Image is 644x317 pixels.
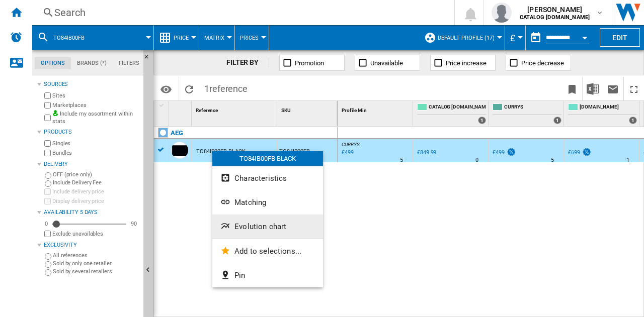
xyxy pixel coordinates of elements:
button: Characteristics [212,166,323,190]
button: Evolution chart [212,215,323,239]
span: Pin [234,271,245,280]
button: Add to selections... [212,239,323,263]
span: Evolution chart [234,222,286,231]
button: Pin... [212,263,323,287]
span: Matching [234,198,266,207]
div: TO84IB00FB BLACK [212,151,323,166]
span: Add to selections... [234,247,301,256]
span: Characteristics [234,174,287,183]
button: Matching [212,190,323,215]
